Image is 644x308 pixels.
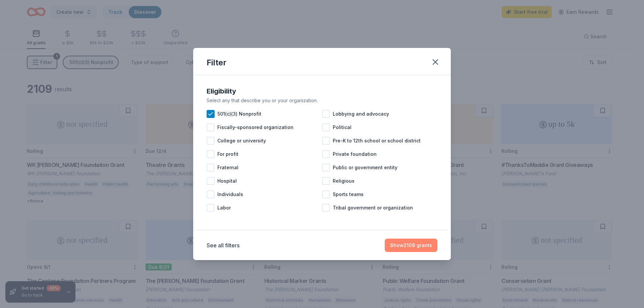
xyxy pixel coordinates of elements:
[333,190,364,198] span: Sports teams
[217,164,238,172] span: Fraternal
[217,204,231,212] span: Labor
[207,57,226,68] div: Filter
[385,239,437,252] button: Show2109 grants
[333,164,397,172] span: Public or government entity
[217,150,238,158] span: For profit
[217,110,261,118] span: 501(c)(3) Nonprofit
[333,123,352,131] span: Political
[333,204,413,212] span: Tribal government or organization
[207,241,239,249] button: See all filters
[333,177,355,185] span: Religious
[207,97,437,105] div: Select any that describe you or your organization.
[333,137,421,145] span: Pre-K to 12th school or school district
[217,177,237,185] span: Hospital
[333,110,389,118] span: Lobbying and advocacy
[217,190,243,198] span: Individuals
[207,86,437,97] div: Eligibility
[217,123,293,131] span: Fiscally-sponsored organization
[217,137,266,145] span: College or university
[333,150,377,158] span: Private foundation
